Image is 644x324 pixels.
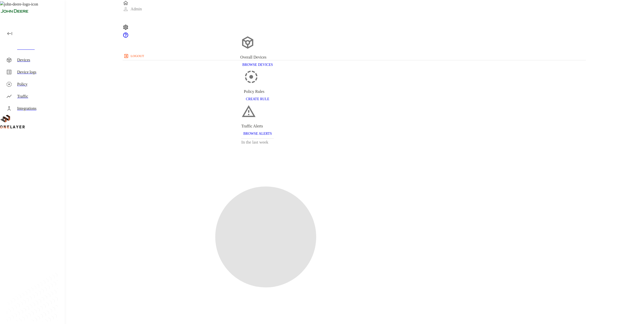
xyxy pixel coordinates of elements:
[240,62,275,67] a: BROWSE DEVICES
[244,97,271,101] a: CREATE RULE
[123,35,129,39] span: Support Portal
[244,95,271,104] button: CREATE RULE
[241,139,274,146] h3: In the last week
[240,60,275,70] button: BROWSE DEVICES
[241,123,274,129] div: Traffic Alerts
[241,131,274,136] a: BROWSE ALERTS
[244,89,271,95] div: Policy Rules
[131,6,142,12] p: Admin
[123,52,586,60] a: logout
[123,35,129,39] a: onelayer-support
[123,52,146,60] button: logout
[241,129,274,139] button: BROWSE ALERTS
